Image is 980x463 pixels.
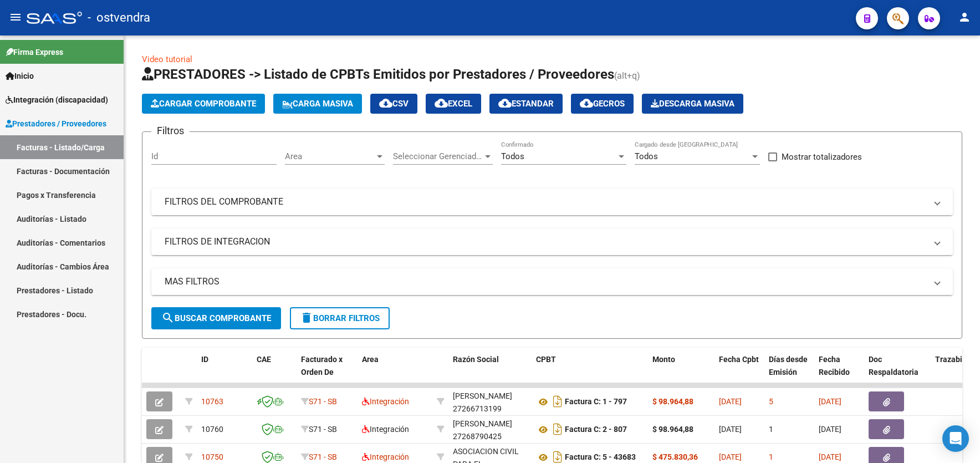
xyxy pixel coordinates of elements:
[719,425,742,434] span: [DATE]
[614,70,640,81] span: (alt+q)
[651,99,734,109] span: Descarga Masiva
[532,348,648,396] datatable-header-cell: CPBT
[309,425,337,434] span: S71 - SB
[151,99,256,109] span: Cargar Comprobante
[498,96,512,110] mat-icon: cloud_download
[453,418,512,430] div: [PERSON_NAME]
[301,355,343,376] span: Facturado x Orden De
[864,348,931,396] datatable-header-cell: Doc Respaldatoria
[257,355,271,364] span: CAE
[197,348,252,396] datatable-header-cell: ID
[958,11,971,24] mat-icon: person
[869,355,918,376] span: Doc Respaldatoria
[819,425,841,434] span: [DATE]
[501,151,524,161] span: Todos
[309,452,337,461] span: S71 - SB
[282,99,353,109] span: Carga Masiva
[764,348,814,396] datatable-header-cell: Días desde Emisión
[782,150,862,164] span: Mostrar totalizadores
[379,96,392,110] mat-icon: cloud_download
[769,452,773,461] span: 1
[201,452,223,461] span: 10750
[161,311,175,324] mat-icon: search
[393,151,483,161] span: Seleccionar Gerenciador
[435,99,472,109] span: EXCEL
[942,425,969,452] div: Open Intercom Messenger
[565,425,627,434] strong: Factura C: 2 - 807
[819,452,841,461] span: [DATE]
[6,70,34,82] span: Inicio
[550,393,565,410] i: Descargar documento
[142,94,265,114] button: Cargar Comprobante
[453,418,527,441] div: 27268790425
[379,99,409,109] span: CSV
[453,390,527,413] div: 27266713199
[769,355,808,376] span: Días desde Emisión
[652,397,693,406] strong: $ 98.964,88
[435,96,448,110] mat-icon: cloud_download
[362,452,409,461] span: Integración
[565,453,636,462] strong: Factura C: 5 - 43683
[648,348,714,396] datatable-header-cell: Monto
[814,348,864,396] datatable-header-cell: Fecha Recibido
[142,67,614,82] span: PRESTADORES -> Listado de CPBTs Emitidos por Prestadores / Proveedores
[151,189,953,215] mat-expansion-panel-header: FILTROS DEL COMPROBANTE
[309,397,337,406] span: S71 - SB
[273,94,362,114] button: Carga Masiva
[498,99,554,109] span: Estandar
[161,313,271,323] span: Buscar Comprobante
[565,398,627,406] strong: Factura C: 1 - 797
[550,420,565,438] i: Descargar documento
[9,11,22,24] mat-icon: menu
[642,94,743,114] app-download-masive: Descarga masiva de comprobantes (adjuntos)
[290,307,390,329] button: Borrar Filtros
[769,425,773,434] span: 1
[453,390,512,403] div: [PERSON_NAME]
[362,397,409,406] span: Integración
[448,348,532,396] datatable-header-cell: Razón Social
[580,99,625,109] span: Gecros
[362,355,379,364] span: Area
[252,348,297,396] datatable-header-cell: CAE
[297,348,358,396] datatable-header-cell: Facturado x Orden De
[6,94,108,106] span: Integración (discapacidad)
[819,355,850,376] span: Fecha Recibido
[719,397,742,406] span: [DATE]
[635,151,658,161] span: Todos
[151,123,190,139] h3: Filtros
[536,355,556,364] span: CPBT
[142,54,192,64] a: Video tutorial
[489,94,563,114] button: Estandar
[571,94,634,114] button: Gecros
[201,425,223,434] span: 10760
[652,355,675,364] span: Monto
[935,355,980,364] span: Trazabilidad
[370,94,417,114] button: CSV
[165,276,926,288] mat-panel-title: MAS FILTROS
[719,355,759,364] span: Fecha Cpbt
[165,196,926,208] mat-panel-title: FILTROS DEL COMPROBANTE
[580,96,593,110] mat-icon: cloud_download
[151,228,953,255] mat-expansion-panel-header: FILTROS DE INTEGRACION
[642,94,743,114] button: Descarga Masiva
[426,94,481,114] button: EXCEL
[652,452,698,461] strong: $ 475.830,36
[201,397,223,406] span: 10763
[285,151,375,161] span: Area
[151,268,953,295] mat-expansion-panel-header: MAS FILTROS
[453,355,499,364] span: Razón Social
[819,397,841,406] span: [DATE]
[151,307,281,329] button: Buscar Comprobante
[714,348,764,396] datatable-header-cell: Fecha Cpbt
[362,425,409,434] span: Integración
[201,355,208,364] span: ID
[6,46,63,58] span: Firma Express
[769,397,773,406] span: 5
[358,348,432,396] datatable-header-cell: Area
[6,118,106,130] span: Prestadores / Proveedores
[719,452,742,461] span: [DATE]
[300,311,313,324] mat-icon: delete
[652,425,693,434] strong: $ 98.964,88
[165,236,926,248] mat-panel-title: FILTROS DE INTEGRACION
[300,313,380,323] span: Borrar Filtros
